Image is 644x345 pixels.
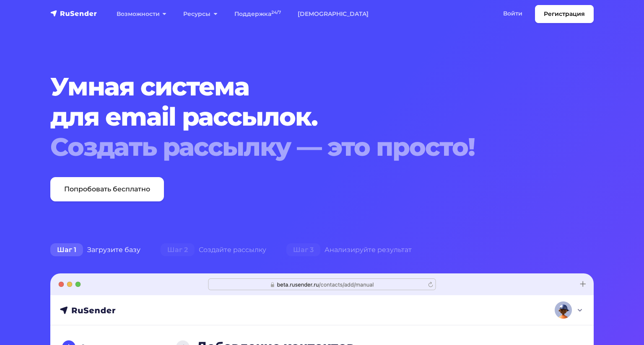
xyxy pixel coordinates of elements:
span: Шаг 3 [286,243,320,257]
img: RuSender [50,9,97,18]
a: Поддержка24/7 [226,5,289,23]
a: Войти [495,5,531,22]
a: Возможности [108,5,175,23]
a: [DEMOGRAPHIC_DATA] [289,5,377,23]
a: Регистрация [535,5,594,23]
div: Анализируйте результат [276,242,422,258]
div: Загрузите базу [40,242,151,258]
sup: 24/7 [271,10,281,15]
div: Создать рассылку — это просто! [50,132,548,162]
div: Создайте рассылку [151,242,276,258]
h1: Умная система для email рассылок. [50,72,548,162]
a: Попробовать бесплатно [50,177,164,201]
span: Шаг 2 [161,243,195,257]
a: Ресурсы [175,5,226,23]
span: Шаг 1 [50,243,83,257]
